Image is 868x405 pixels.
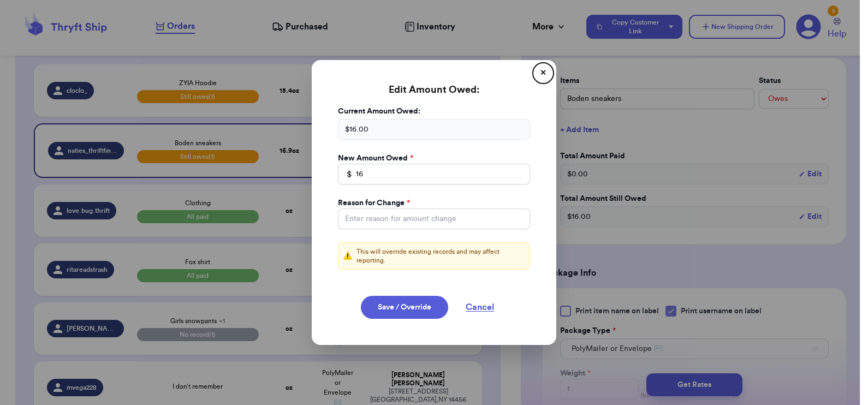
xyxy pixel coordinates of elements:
div: $ [338,164,352,184]
p: This will override existing records and may affect reporting. [356,247,525,265]
label: New Amount Owed [338,153,413,164]
label: Reason for Change [338,198,410,209]
input: Enter reason for amount change [338,209,530,229]
h3: Edit Amount Owed: [325,73,543,106]
label: Current Amount Owed: [338,106,530,117]
button: Save / Override [361,296,448,319]
input: 0.00 [338,164,530,184]
button: Cancel [453,296,507,319]
span: ⚠️ [343,251,352,261]
button: ✕ [534,64,552,82]
div: $ 16.00 [338,119,530,140]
